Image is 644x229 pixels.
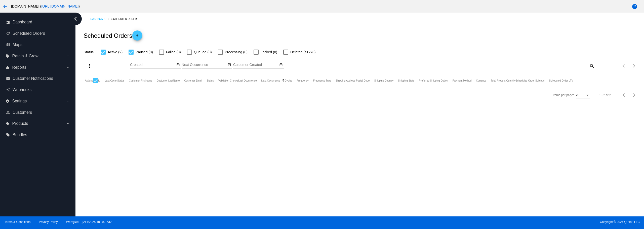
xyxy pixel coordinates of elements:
[225,49,248,55] span: Processing (0)
[589,62,595,70] mat-icon: search
[108,49,123,55] span: Active (2)
[6,20,10,24] i: dashboard
[13,43,22,47] span: Maps
[13,110,32,115] span: Customers
[6,108,70,117] a: people_outline Customers
[12,65,26,70] span: Reports
[6,41,70,49] a: map Maps
[176,63,180,67] mat-icon: date_range
[6,88,10,92] i: share
[261,49,277,55] span: Locked (0)
[629,61,639,71] button: Next page
[419,79,448,82] button: Change sorting for PreferredShippingOption
[13,76,53,81] span: Customer Notifications
[261,79,280,82] button: Change sorting for NextOccurrenceUtc
[11,4,80,8] span: [DOMAIN_NAME] ( )
[207,79,214,82] button: Change sorting for Status
[134,34,140,40] mat-icon: add
[136,49,153,55] span: Paused (0)
[6,77,10,81] i: email
[6,110,10,114] i: people_outline
[194,49,212,55] span: Queued (0)
[13,31,45,36] span: Scheduled Orders
[12,54,38,58] span: Retain & Grow
[12,121,28,126] span: Products
[228,63,231,67] mat-icon: date_range
[66,65,70,69] i: arrow_drop_down
[105,79,125,82] button: Change sorting for LastProcessingCycleId
[66,220,112,224] a: Web:[DATE] API:2025.10.08.1632
[6,131,70,139] a: local_offer Bundles
[98,79,100,82] button: Change sorting for Id
[6,65,10,69] i: equalizer
[6,29,70,37] a: update Scheduled Orders
[6,74,70,83] a: email Customer Notifications
[218,73,238,88] mat-header-cell: Validation Checks
[6,18,70,26] a: dashboard Dashboard
[13,88,31,92] span: Webhooks
[2,4,8,10] mat-icon: arrow_back
[6,133,10,137] i: local_offer
[66,99,70,103] i: arrow_drop_down
[6,122,10,126] i: local_offer
[12,99,27,103] span: Settings
[576,94,590,97] mat-select: Items per page:
[129,79,152,82] button: Change sorting for CustomerFirstName
[632,4,638,10] mat-icon: help
[476,79,486,82] button: Change sorting for CurrencyIso
[553,93,574,97] div: Items per page:
[41,4,78,8] a: [URL][DOMAIN_NAME]
[290,49,315,55] span: Deleted (41278)
[453,79,472,82] button: Change sorting for PaymentMethod.Type
[13,20,32,24] span: Dashboard
[13,133,27,137] span: Bundles
[66,54,70,58] i: arrow_drop_down
[326,220,640,224] span: Copyright © 2024 QPilot, LLC
[599,93,611,97] div: 1 - 2 of 2
[111,15,143,23] a: Scheduled Orders
[233,63,278,67] input: Customer Created
[39,220,58,224] a: Privacy Policy
[398,79,414,82] button: Change sorting for ShippingState
[238,79,257,82] button: Change sorting for LastOccurrenceUtc
[6,31,10,35] i: update
[66,122,70,126] i: arrow_drop_down
[6,99,10,103] i: settings
[297,79,309,82] button: Change sorting for Frequency
[184,79,202,82] button: Change sorting for CustomerEmail
[279,63,283,67] mat-icon: date_range
[549,79,573,82] button: Change sorting for LifetimeValue
[491,73,515,88] mat-header-cell: Total Product Quantity
[374,79,393,82] button: Change sorting for ShippingCountry
[182,63,227,67] input: Next Occurrence
[86,63,92,69] mat-icon: more_vert
[85,73,93,88] mat-header-cell: Actions
[6,54,10,58] i: local_offer
[166,49,181,55] span: Failed (0)
[130,63,175,67] input: Created
[629,90,639,100] button: Next page
[313,79,331,82] button: Change sorting for FrequencyType
[71,15,79,23] i: chevron_left
[576,93,579,97] span: 20
[157,79,180,82] button: Change sorting for CustomerLastName
[336,79,370,82] button: Change sorting for ShippingPostcode
[84,50,95,54] span: Status:
[6,86,70,94] a: share Webhooks
[515,79,544,82] button: Change sorting for Subtotal
[619,61,629,71] button: Previous page
[619,90,629,100] button: Previous page
[285,79,292,82] button: Change sorting for Cycles
[4,220,30,224] a: Terms & Conditions
[6,43,10,47] i: map
[84,30,142,41] h2: Scheduled Orders
[90,15,111,23] a: Dashboard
